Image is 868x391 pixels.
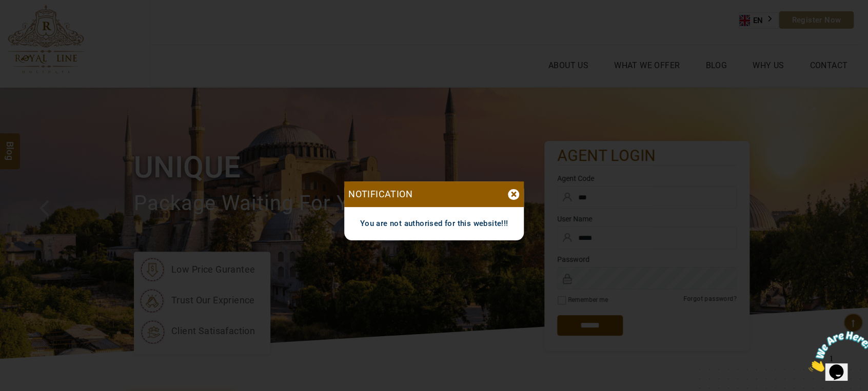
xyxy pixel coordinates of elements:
iframe: chat widget [804,327,868,376]
span: 1 [4,4,8,13]
img: Chat attention grabber [4,4,68,45]
p: You are not authorised for this website!!! [344,207,524,240]
p: Notification [344,181,412,207]
div: × [508,189,519,200]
